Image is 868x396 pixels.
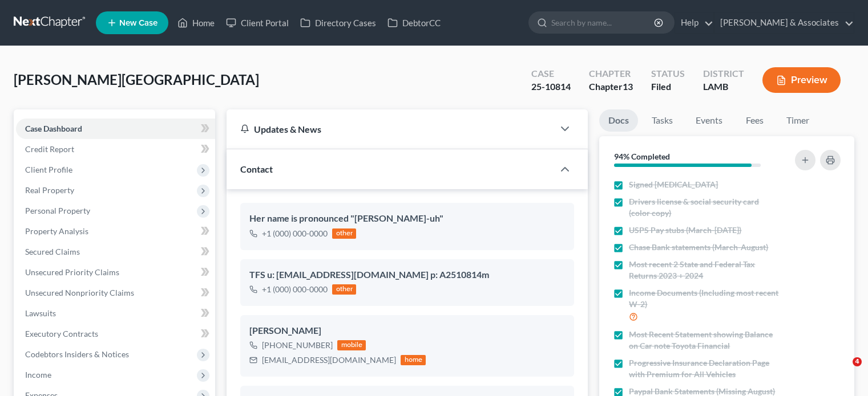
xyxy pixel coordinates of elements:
[589,80,633,93] div: Chapter
[531,67,571,80] div: Case
[249,324,565,338] div: [PERSON_NAME]
[623,81,633,92] span: 13
[675,13,713,33] a: Help
[853,357,862,366] span: 4
[262,340,333,351] div: [PHONE_NUMBER]
[829,357,857,385] iframe: Intercom live chat
[629,224,741,236] span: USPS Pay stubs (March-[DATE])
[16,139,215,160] a: Credit Report
[294,13,382,33] a: Directory Cases
[332,284,356,295] div: other
[714,13,854,33] a: [PERSON_NAME] & Associates
[703,67,744,80] div: District
[703,80,744,93] div: LAMB
[25,370,51,379] span: Income
[25,165,72,174] span: Client Profile
[119,19,158,27] span: New Case
[589,67,633,80] div: Chapter
[16,324,215,344] a: Executory Contracts
[25,349,129,359] span: Codebtors Insiders & Notices
[687,109,732,132] a: Events
[651,67,685,80] div: Status
[25,185,74,195] span: Real Property
[240,164,273,174] span: Contact
[16,221,215,242] a: Property Analysis
[262,354,396,366] div: [EMAIL_ADDRESS][DOMAIN_NAME]
[762,67,841,93] button: Preview
[16,242,215,262] a: Secured Claims
[629,259,781,281] span: Most recent 2 State and Federal Tax Returns 2023 + 2024
[629,329,781,352] span: Most Recent Statement showing Balance on Car note Toyota Financial
[629,287,781,310] span: Income Documents (Including most recent W-2)
[25,329,98,338] span: Executory Contracts
[220,13,294,33] a: Client Portal
[172,13,220,33] a: Home
[25,288,134,297] span: Unsecured Nonpriority Claims
[736,109,773,132] a: Fees
[777,109,818,132] a: Timer
[25,144,74,154] span: Credit Report
[16,119,215,139] a: Case Dashboard
[25,308,56,318] span: Lawsuits
[337,340,366,350] div: mobile
[629,179,718,190] span: Signed [MEDICAL_DATA]
[249,268,565,282] div: TFS u: [EMAIL_ADDRESS][DOMAIN_NAME] p: A2510814m
[401,355,426,365] div: home
[599,109,638,132] a: Docs
[651,80,685,93] div: Filed
[25,267,119,277] span: Unsecured Priority Claims
[629,196,781,219] span: Drivers license & social security card (color copy)
[249,212,565,226] div: Her name is pronounced "[PERSON_NAME]-uh"
[25,124,82,133] span: Case Dashboard
[262,284,328,295] div: +1 (000) 000-0000
[16,262,215,283] a: Unsecured Priority Claims
[629,242,768,253] span: Chase Bank statements (March-August)
[25,247,80,256] span: Secured Claims
[240,123,540,135] div: Updates & News
[531,80,571,93] div: 25-10814
[14,71,259,88] span: [PERSON_NAME][GEOGRAPHIC_DATA]
[25,226,88,236] span: Property Analysis
[16,303,215,324] a: Lawsuits
[332,228,356,239] div: other
[262,228,328,239] div: +1 (000) 000-0000
[25,206,90,215] span: Personal Property
[551,12,656,33] input: Search by name...
[614,152,670,161] strong: 94% Completed
[16,283,215,303] a: Unsecured Nonpriority Claims
[629,357,781,380] span: Progressive Insurance Declaration Page with Premium for All Vehicles
[382,13,446,33] a: DebtorCC
[643,109,682,132] a: Tasks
